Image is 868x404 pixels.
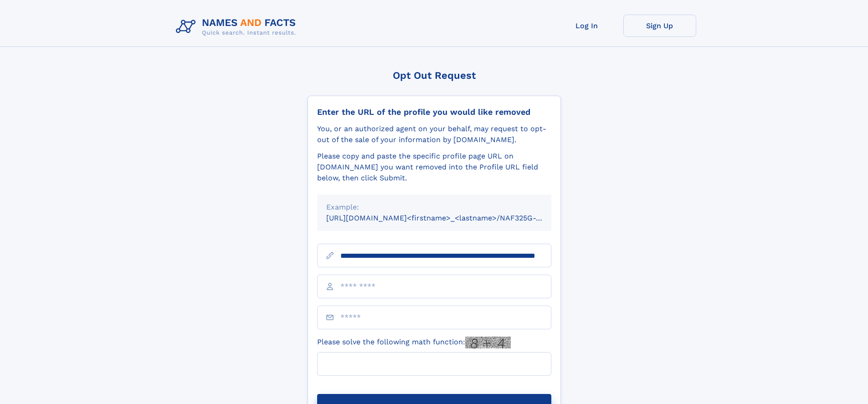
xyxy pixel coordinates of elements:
div: Please copy and paste the specific profile page URL on [DOMAIN_NAME] you want removed into the Pr... [317,151,551,184]
a: Sign Up [623,15,696,37]
div: You, or an authorized agent on your behalf, may request to opt-out of the sale of your informatio... [317,123,551,145]
div: Example: [326,202,542,213]
div: Opt Out Request [308,70,561,81]
label: Please solve the following math function: [317,337,511,348]
small: [URL][DOMAIN_NAME]<firstname>_<lastname>/NAF325G-xxxxxxxx [326,214,569,222]
a: Log In [550,15,623,37]
div: Enter the URL of the profile you would like removed [317,107,551,117]
img: Logo Names and Facts [172,15,303,39]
